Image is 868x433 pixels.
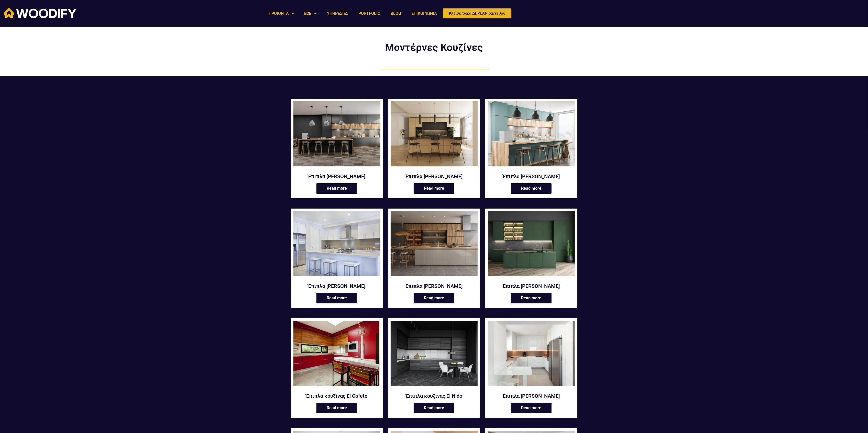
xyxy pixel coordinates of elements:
[299,8,322,19] a: B2B
[391,211,478,280] a: Έπιπλα κουζίνας Celebes
[414,403,454,413] a: Read more about “Έπιπλα κουζίνας El Nido”
[316,183,357,194] a: Read more about “Έπιπλα κουζίνας Anakena”
[391,283,478,289] a: Έπιπλα [PERSON_NAME]
[511,403,552,413] a: Read more about “Έπιπλα κουζίνας Hoddevik”
[488,393,575,399] a: Έπιπλα [PERSON_NAME]
[414,183,454,194] a: Read more about “Έπιπλα κουζίνας Arashi”
[373,42,496,53] h2: Μοντέρνες Κουζίνες
[391,101,478,170] a: Arashi κουζίνα
[511,183,552,194] a: Read more about “Έπιπλα κουζίνας Beibu”
[293,393,380,399] a: Έπιπλα κουζίνας El Cofete
[406,8,442,19] a: ΕΠΙΚΟΙΝΩΝΙΑ
[488,321,575,389] a: Έπιπλα κουζίνας Hoddevik
[293,101,380,170] a: Anakena κουζίνα
[293,101,380,166] img: Μοντέρνα έπιπλα κουζίνας Anakena
[263,8,299,19] a: ΠΡΟΪΟΝΤΑ
[391,173,478,180] a: Έπιπλα [PERSON_NAME]
[4,8,76,18] img: Woodify
[488,101,575,170] a: CUSTOM-ΕΠΙΠΛΑ-ΚΟΥΖΙΝΑΣ-BEIBU-ΣΕ-ΠΡΑΣΙΝΟ-ΧΡΩΜΑ-ΜΕ-ΞΥΛΟ
[293,173,380,180] a: Έπιπλα [PERSON_NAME]
[414,293,454,303] a: Read more about “Έπιπλα κουζίνας Celebes”
[293,211,380,280] a: Έπιπλα κουζίνας Bondi
[391,321,478,389] a: Έπιπλα κουζίνας El Nido
[386,8,406,19] a: BLOG
[316,293,357,303] a: Read more about “Έπιπλα κουζίνας Bondi”
[322,8,353,19] a: ΥΠΗΡΕΣΙΕΣ
[353,8,386,19] a: PORTFOLIO
[511,293,552,303] a: Read more about “Έπιπλα κουζίνας El Castillo”
[442,8,512,19] a: Κλείσε τώρα ΔΩΡΕΑΝ ραντεβού
[488,211,575,280] a: El Castillo κουζίνα
[263,8,442,19] nav: Menu
[488,283,575,289] a: Έπιπλα [PERSON_NAME]
[293,283,380,289] a: Έπιπλα [PERSON_NAME]
[391,393,478,399] a: Έπιπλα κουζίνας El Nido
[316,403,357,413] a: Read more about “Έπιπλα κουζίνας El Cofete”
[449,12,505,15] span: Κλείσε τώρα ΔΩΡΕΑΝ ραντεβού
[488,173,575,180] a: Έπιπλα [PERSON_NAME]
[293,321,380,389] a: Έπιπλα κουζίνας El Cofete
